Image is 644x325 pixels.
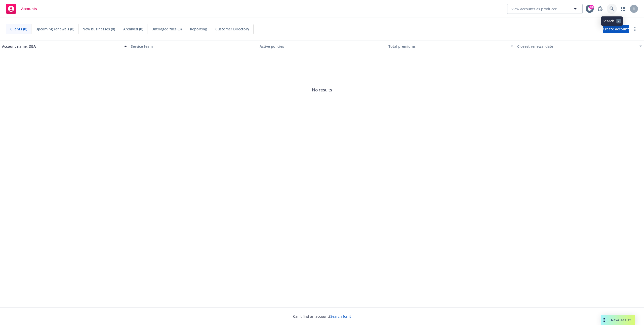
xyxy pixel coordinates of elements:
[293,314,351,319] span: Can't find an account?
[4,2,39,16] a: Accounts
[2,44,121,49] div: Account name, DBA
[215,26,249,32] span: Customer Directory
[151,26,182,32] span: Untriaged files (0)
[10,26,27,32] span: Clients (0)
[35,26,74,32] span: Upcoming renewals (0)
[618,4,628,14] a: Switch app
[601,315,607,325] div: Drag to move
[129,40,258,52] button: Service team
[123,26,143,32] span: Archived (0)
[131,44,256,49] div: Service team
[21,7,37,11] span: Accounts
[388,44,508,49] div: Total premiums
[595,4,605,14] a: Report a Bug
[507,4,583,14] button: View accounts as producer...
[511,6,560,12] span: View accounts as producer...
[258,40,386,52] button: Active policies
[601,315,635,325] button: Nova Assist
[330,314,351,319] a: Search for it
[515,40,644,52] button: Closest renewal date
[386,40,515,52] button: Total premiums
[603,24,629,34] span: Create account
[190,26,207,32] span: Reporting
[260,44,384,49] div: Active policies
[589,5,594,9] div: 18
[517,44,636,49] div: Closest renewal date
[607,4,617,14] a: Search
[611,318,631,322] span: Nova Assist
[83,26,115,32] span: New businesses (0)
[632,26,638,32] a: more
[603,25,629,33] a: Create account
